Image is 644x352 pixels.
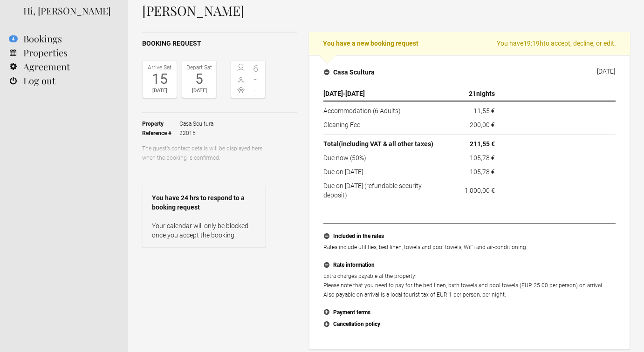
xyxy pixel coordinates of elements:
[323,101,440,118] td: Accommodation (6 Adults)
[323,318,616,331] button: Cancellation policy
[324,68,375,77] h4: Casa Scultura
[323,179,440,200] td: Due on [DATE] (refundable security deposit)
[345,90,365,97] span: [DATE]
[145,72,174,86] div: 15
[470,154,495,162] flynt-currency: 105,78 €
[323,243,616,252] p: Rates include utilities, bed linen, towels and pool towels, WiFi and air-conditioning.
[23,4,114,18] div: Hi, [PERSON_NAME]
[323,165,440,179] td: Due on [DATE]
[323,118,440,135] td: Cleaning Fee
[497,39,616,48] span: You have to accept, decline, or edit.
[470,121,495,129] flynt-currency: 200,00 €
[9,35,18,42] flynt-notification-badge: 4
[152,221,256,240] p: Your calendar will only be blocked once you accept the booking.
[179,119,213,129] span: Casa Scultura
[323,259,616,271] button: Rate information
[323,135,440,151] th: Total
[323,271,616,299] p: Extra charges payable at the property: Please note that you need to pay for the bed linen, bath t...
[465,187,495,194] flynt-currency: 1.000,00 €
[470,168,495,176] flynt-currency: 105,78 €
[248,64,263,73] span: 6
[440,87,499,101] th: nights
[185,72,214,86] div: 5
[142,4,630,18] h1: [PERSON_NAME]
[323,151,440,165] td: Due now (50%)
[323,87,440,101] th: -
[152,193,256,212] strong: You have 24 hrs to respond to a booking request
[142,129,179,138] strong: Reference #
[309,32,630,55] h2: You have a new booking request
[179,129,213,138] span: 22015
[323,230,616,243] button: Included in the rates
[597,68,615,75] div: [DATE]
[316,62,623,82] button: Casa Scultura [DATE]
[145,63,174,72] div: Arrive Sat
[339,140,433,148] span: (including VAT & all other taxes)
[185,63,214,72] div: Depart Sat
[142,119,179,129] strong: Property
[248,74,263,84] span: -
[523,40,543,47] flynt-countdown: 19:19h
[248,85,263,95] span: -
[142,144,266,162] p: The guest’s contact details will be displayed here when the booking is confirmed.
[469,90,476,97] span: 21
[142,39,297,48] h2: Booking request
[470,140,495,148] flynt-currency: 211,55 €
[145,86,174,95] div: [DATE]
[473,107,495,115] flynt-currency: 11,55 €
[185,86,214,95] div: [DATE]
[323,90,343,97] span: [DATE]
[323,307,616,319] button: Payment terms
